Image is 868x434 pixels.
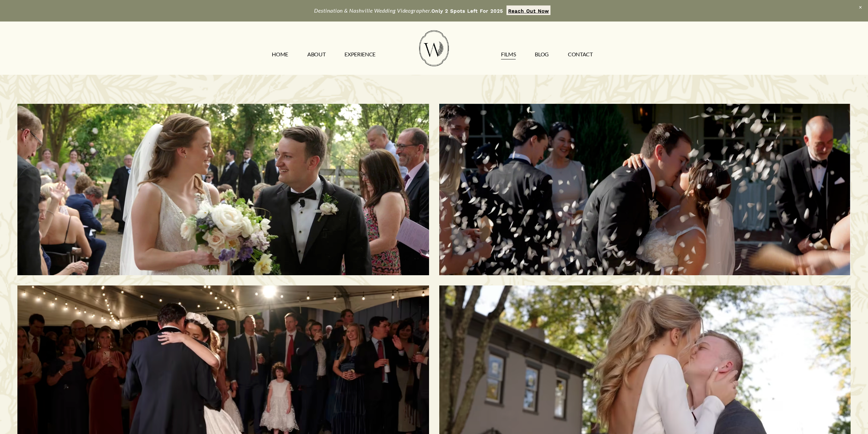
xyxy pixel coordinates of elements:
[506,5,550,15] a: Reach Out Now
[501,49,516,60] a: FILMS
[535,49,549,60] a: Blog
[344,49,376,60] a: EXPERIENCE
[17,104,429,276] a: Morgan & Tommy | Nashville, TN
[307,49,325,60] a: ABOUT
[508,8,549,14] strong: Reach Out Now
[439,104,851,276] a: Savannah & Tommy | Nashville, TN
[272,49,288,60] a: HOME
[419,30,448,66] img: Wild Fern Weddings
[568,49,593,60] a: CONTACT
